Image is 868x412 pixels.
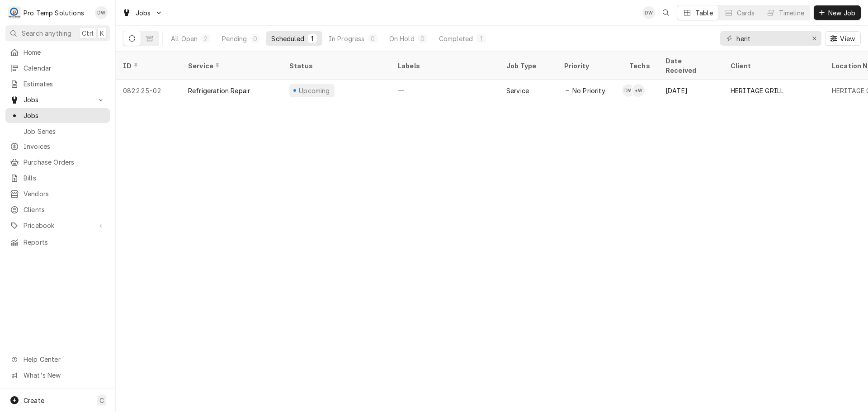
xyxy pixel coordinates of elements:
span: View [838,34,857,43]
a: Calendar [5,61,110,76]
a: Job Series [5,124,110,139]
div: 2 [203,34,208,43]
span: K [100,28,104,38]
div: Techs [629,61,651,71]
span: Bills [24,173,105,183]
input: Keyword search [736,31,804,46]
span: Search anything [22,28,71,38]
div: Completed [439,34,473,43]
div: 0 [420,34,425,43]
div: *Kevin Williams's Avatar [632,84,645,97]
a: Go to What's New [5,368,110,383]
div: 1 [478,34,484,43]
span: Clients [24,205,105,214]
span: No Priority [572,86,605,95]
span: Ctrl [82,28,94,38]
span: Help Center [24,355,104,364]
div: DW [95,6,108,19]
div: P [8,6,21,19]
a: Vendors [5,186,110,201]
div: Table [695,8,713,18]
button: View [825,31,861,46]
button: Open search [659,5,673,20]
a: Go to Jobs [118,5,166,20]
div: Timeline [779,8,804,18]
div: HERITAGE GRILL [731,86,783,95]
div: 0 [370,34,376,43]
div: Date Received [665,56,714,75]
div: On Hold [389,34,415,43]
div: 082225-02 [116,80,181,101]
div: Dana Williams's Avatar [95,6,108,19]
div: DW [642,6,655,19]
span: What's New [24,370,104,380]
div: Dakota Williams's Avatar [622,84,635,97]
div: Cards [737,8,755,18]
button: New Job [814,5,861,20]
div: 0 [252,34,258,43]
a: Go to Pricebook [5,218,110,233]
div: 1 [310,34,315,43]
div: — [391,80,499,101]
div: Priority [564,61,613,71]
span: Create [24,397,44,404]
span: Calendar [24,63,105,73]
span: Vendors [24,189,105,199]
a: Reports [5,235,110,250]
div: Client [731,61,816,71]
div: Status [289,61,382,71]
span: Jobs [24,95,92,104]
div: Service [506,86,529,95]
div: In Progress [329,34,365,43]
div: Dana Williams's Avatar [642,6,655,19]
a: Go to Jobs [5,92,110,107]
span: New Job [826,8,857,18]
span: Estimates [24,79,105,89]
div: All Open [171,34,198,43]
div: DW [622,84,635,97]
span: Jobs [24,111,105,120]
a: Go to Help Center [5,352,110,367]
div: Pending [222,34,247,43]
span: Home [24,47,105,57]
div: Job Type [506,61,550,71]
div: [DATE] [658,80,723,101]
div: Scheduled [271,34,304,43]
a: Jobs [5,108,110,123]
div: Pro Temp Solutions's Avatar [8,6,21,19]
span: Invoices [24,142,105,151]
div: Refrigeration Repair [188,86,250,95]
span: Pricebook [24,221,92,230]
span: Reports [24,237,105,247]
a: Home [5,45,110,60]
div: Pro Temp Solutions [24,8,84,18]
div: Service [188,61,273,71]
button: Erase input [807,31,821,46]
div: ID [123,61,172,71]
button: Search anythingCtrlK [5,25,110,41]
div: Upcoming [298,86,331,95]
span: C [99,396,104,405]
a: Purchase Orders [5,155,110,170]
a: Bills [5,170,110,185]
a: Estimates [5,76,110,91]
div: Labels [398,61,492,71]
span: Purchase Orders [24,157,105,167]
a: Clients [5,202,110,217]
span: Job Series [24,127,105,136]
span: Jobs [136,8,151,18]
a: Invoices [5,139,110,154]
